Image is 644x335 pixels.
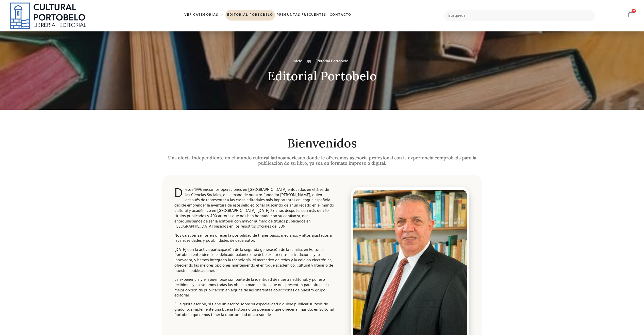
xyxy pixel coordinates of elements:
input: Búsqueda [444,10,595,21]
a: Ver Categorías [183,10,225,21]
span: 0 [632,9,636,13]
a: Preguntas frecuentes [275,10,328,21]
p: La experiencia y el «buen ojo» son parte de la identidad de nuestra editorial, y por eso recibimo... [174,277,335,298]
p: esde 1995 iniciamos operaciones en [GEOGRAPHIC_DATA] enfocados en el área de las Ciencias Sociale... [174,187,335,229]
p: Nos caracterizamos en ofrecer la posibilidad de tirajes bajos, medianos y altos ajustados a las n... [174,233,335,244]
p: Si le gusta escribir, si tiene un escrito sobre su especialidad o quiere publicar su tesis de gra... [174,302,335,318]
h2: Bienvenidos [162,137,482,150]
span: Editorial Portobelo [314,58,348,64]
a: Inicio [293,58,302,64]
p: [DATE] con la activa participación de la segunda generación de la familia, en Editorial Portobelo... [174,247,335,274]
span: D [174,187,183,200]
a: Editorial Portobelo [225,10,275,21]
a: 0 [627,10,634,18]
a: Contacto [328,10,353,21]
h2: Una oferta independiente en el mundo cultural latinoamericano donde le ofrecemos asesoría profesi... [162,155,482,166]
h2: Editorial Portobelo [162,69,482,83]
